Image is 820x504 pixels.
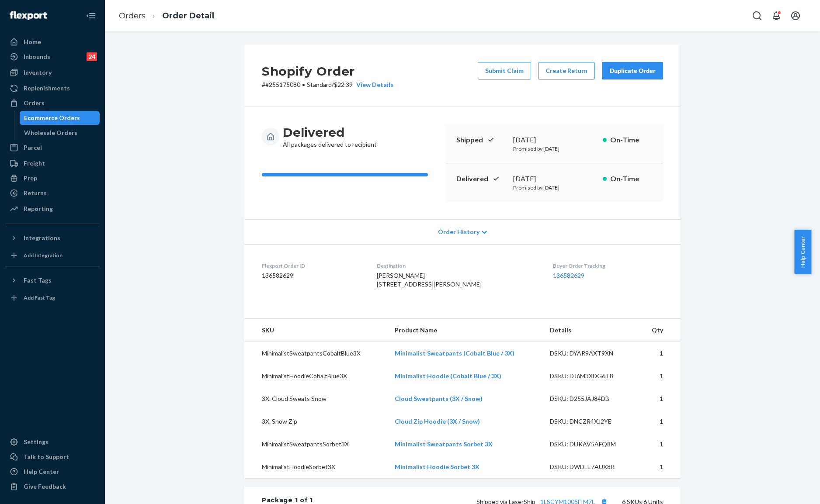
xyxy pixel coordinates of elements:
a: Add Integration [5,249,100,262]
button: Create Return [538,62,595,79]
a: Minimalist Sweatpants (Cobalt Blue / 3X) [395,349,514,357]
button: View Details [353,80,393,89]
div: Freight [24,159,45,168]
th: Product Name [388,319,543,342]
h3: Delivered [283,124,377,140]
td: MinimalistSweatpantsSorbet3X [244,433,388,456]
p: Promised by [DATE] [513,184,596,191]
ol: breadcrumbs [112,3,221,29]
p: # #255175080 / $22.39 [262,80,393,89]
div: [DATE] [513,174,596,184]
div: Integrations [24,234,60,242]
a: Wholesale Orders [20,126,100,140]
div: Parcel [24,143,42,152]
a: Prep [5,171,100,185]
td: 1 [639,387,681,410]
button: Give Feedback [5,480,100,494]
a: Freight [5,156,100,170]
div: Talk to Support [24,452,69,461]
a: Cloud Sweatpants (3X / Snow) [395,395,483,402]
span: Order History [438,228,479,236]
button: Help Center [794,230,811,274]
a: Orders [5,96,100,110]
span: Standard [307,81,332,88]
td: 3X. Snow Zip [244,410,388,433]
a: Reporting [5,202,100,216]
div: Duplicate Order [609,66,656,75]
a: Minimalist Sweatpants Sorbet 3X [395,440,493,448]
a: Replenishments [5,81,100,95]
button: Open notifications [768,7,785,24]
button: Integrations [5,231,100,245]
div: Prep [24,174,37,183]
span: • [302,81,305,88]
dt: Destination [377,262,539,269]
a: Inbounds24 [5,50,100,64]
div: DSKU: DNCZR4XJ2YE [550,417,632,426]
div: [DATE] [513,135,596,145]
button: Open account menu [787,7,804,24]
div: 24 [87,52,97,61]
h2: Shopify Order [262,62,393,80]
button: Open Search Box [748,7,766,24]
a: Order Detail [162,11,214,21]
td: 1 [639,365,681,387]
a: Orders [119,11,146,21]
td: MinimalistSweatpantsCobaltBlue3X [244,342,388,365]
td: 1 [639,410,681,433]
a: Parcel [5,141,100,155]
button: Close Navigation [82,7,100,24]
a: Home [5,35,100,49]
div: Add Fast Tag [24,294,55,301]
div: Inbounds [24,52,50,61]
a: Minimalist Hoodie (Cobalt Blue / 3X) [395,372,501,380]
p: On-Time [610,174,653,184]
div: Wholesale Orders [24,128,77,137]
div: Settings [24,438,49,446]
th: Qty [639,319,681,342]
button: Submit Claim [478,62,531,79]
span: [PERSON_NAME] [STREET_ADDRESS][PERSON_NAME] [377,272,482,288]
div: Replenishments [24,84,70,93]
a: Add Fast Tag [5,291,100,305]
div: DSKU: DWDLE7AUX8R [550,463,632,471]
dt: Flexport Order ID [262,262,363,269]
div: DSKU: DUKAV5AFQ8M [550,440,632,449]
div: Orders [24,99,45,107]
a: Returns [5,186,100,200]
a: Settings [5,435,100,449]
button: Talk to Support [5,450,100,464]
div: Help Center [24,467,59,476]
div: DSKU: DJ6M3XDG6T8 [550,372,632,380]
p: Promised by [DATE] [513,145,596,152]
div: Fast Tags [24,276,52,285]
td: 1 [639,342,681,365]
div: All packages delivered to recipient [283,124,377,149]
td: 1 [639,433,681,456]
td: MinimalistHoodieSorbet3X [244,456,388,478]
div: Returns [24,189,47,197]
div: Reporting [24,204,53,213]
a: Help Center [5,465,100,479]
p: Delivered [456,174,506,184]
a: Cloud Zip Hoodie (3X / Snow) [395,418,480,425]
div: Give Feedback [24,482,66,491]
a: Ecommerce Orders [20,111,100,125]
div: Add Integration [24,252,63,259]
td: MinimalistHoodieCobaltBlue3X [244,365,388,387]
button: Duplicate Order [602,62,663,79]
div: Inventory [24,68,52,77]
a: 136582629 [553,272,584,279]
div: DSKU: DYAR9AXT9XN [550,349,632,358]
td: 3X. Cloud Sweats Snow [244,387,388,410]
div: DSKU: D255JAJ84DB [550,394,632,403]
th: Details [543,319,639,342]
div: Ecommerce Orders [24,114,80,122]
dd: 136582629 [262,271,363,280]
img: Flexport logo [10,11,47,20]
a: Inventory [5,66,100,79]
p: Shipped [456,135,506,145]
p: On-Time [610,135,653,145]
